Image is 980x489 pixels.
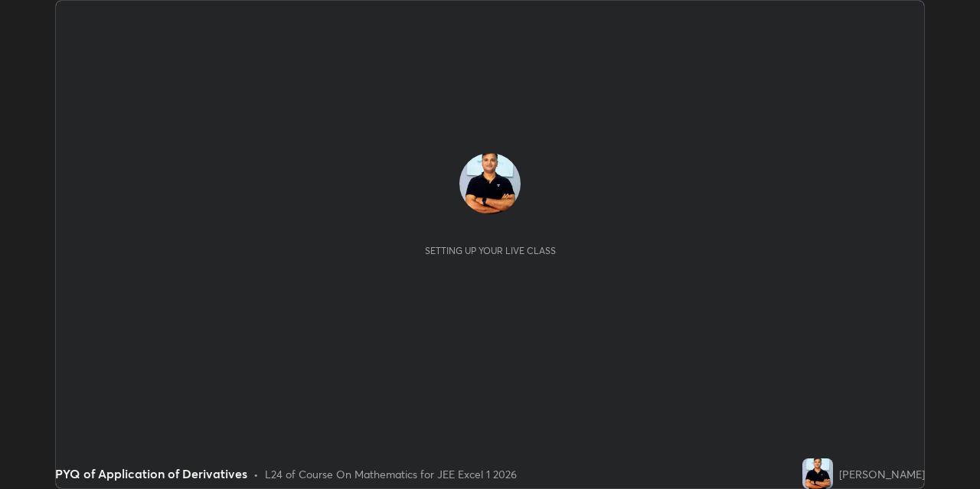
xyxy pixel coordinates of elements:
div: PYQ of Application of Derivatives [55,465,247,483]
div: Setting up your live class [425,245,556,256]
div: L24 of Course On Mathematics for JEE Excel 1 2026 [265,466,517,482]
img: 1e38c583a5a84d2d90cd8c4fa013e499.jpg [802,458,833,489]
img: 1e38c583a5a84d2d90cd8c4fa013e499.jpg [459,153,521,214]
div: [PERSON_NAME] [839,466,925,482]
div: • [253,466,259,482]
